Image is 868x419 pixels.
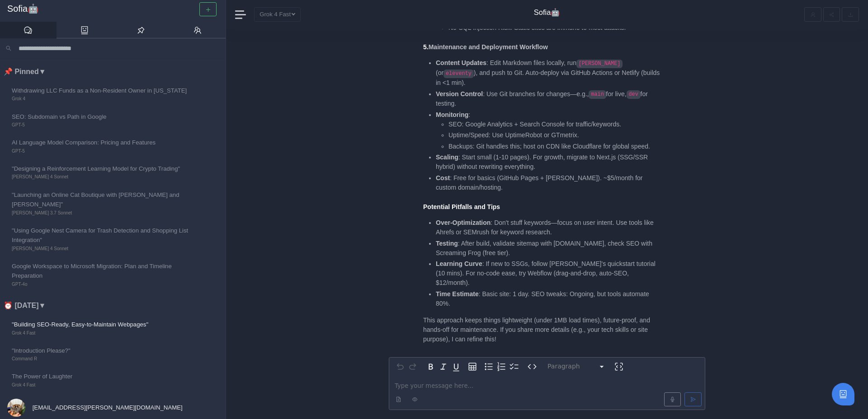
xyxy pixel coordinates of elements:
[12,346,193,355] span: "Introduction Please?"
[31,404,183,411] span: [EMAIL_ADDRESS][PERSON_NAME][DOMAIN_NAME]
[448,120,663,129] li: SEO: Google Analytics + Search Console for traffic/keywords.
[436,59,663,88] li: : Edit Markdown files locally, run (or ), and push to Git. Auto-deploy via GitHub Actions or Netl...
[12,138,193,147] span: AI Language Model Comparison: Pricing and Features
[436,290,479,298] strong: Time Estimate
[443,70,474,78] code: eleventy
[12,355,193,363] span: Command R
[436,240,458,247] strong: Testing
[589,91,606,99] code: main
[544,360,609,373] button: Block type
[7,4,218,14] a: Sofia🤖
[534,8,561,17] h4: Sofia🤖
[576,60,623,68] code: [PERSON_NAME]
[437,360,450,373] button: Italic
[389,376,705,410] div: editable markdown
[429,43,548,51] strong: Maintenance and Deployment Workflow
[627,91,641,99] code: dev
[436,110,663,151] li: :
[425,360,437,373] button: Bold
[423,203,663,211] h4: Potential Pitfalls and Tips
[12,209,193,217] span: [PERSON_NAME] 3.7 Sonnet
[12,121,193,129] span: GPT-5
[12,261,193,281] span: Google Workspace to Microsoft Migration: Plan and Timeline Preparation
[526,360,538,373] button: Inline code format
[508,360,520,373] button: Check list
[423,43,663,51] h4: 5.
[12,86,193,95] span: Withdrawing LLC Funds as a Non-Resident Owner in [US_STATE]
[4,66,226,78] li: 📌 Pinned ▼
[436,89,663,109] li: : Use Git branches for changes—e.g., for live, for testing.
[436,60,486,67] strong: Content Updates
[495,360,508,373] button: Numbered list
[12,281,193,288] span: GPT-4o
[436,90,483,98] strong: Version Control
[15,42,220,55] input: Search conversations
[448,142,663,151] li: Backups: Git handles this; host on CDN like Cloudflare for global speed.
[12,226,193,245] span: "Using Google Nest Camera for Trash Detection and Shopping List Integration"
[12,372,193,381] span: The Power of Laughter
[12,173,193,181] span: [PERSON_NAME] 4 Sonnet
[12,190,193,209] span: "Launching an Online Cat Boutique with [PERSON_NAME] and [PERSON_NAME]"
[12,164,193,173] span: "Designing a Reinforcement Learning Model for Crypto Trading"
[436,154,458,161] strong: Scaling
[482,360,520,373] div: toggle group
[436,153,663,172] li: : Start small (1-10 pages). For growth, migrate to Next.js (SSG/SSR hybrid) without rewriting eve...
[436,111,468,118] strong: Monitoring
[436,219,491,227] strong: Over-Optimization
[423,316,663,344] p: This approach keeps things lightweight (under 1MB load times), future-proof, and hands-off for ma...
[12,112,193,121] span: SEO: Subdomain vs Path in Google
[12,330,193,337] span: Grok 4 Fast
[450,360,462,373] button: Underline
[482,360,495,373] button: Bulleted list
[436,289,663,308] li: : Basic site: 1 day. SEO tweaks: Ongoing, but tools automate 80%.
[4,300,226,312] li: ⏰ [DATE] ▼
[436,260,663,288] li: : If new to SSGs, follow [PERSON_NAME]'s quickstart tutorial (10 mins). For no-code ease, try Web...
[436,239,663,258] li: : After build, validate sitemap with [DOMAIN_NAME], check SEO with Screaming Frog (free tier).
[436,174,450,182] strong: Cost
[448,131,663,140] li: Uptime/Speed: Use UptimeRobot or GTmetrix.
[12,95,193,102] span: Grok 4
[436,261,482,268] strong: Learning Curve
[12,320,193,329] span: "Building SEO-Ready, Easy-to-Maintain Webpages"
[12,148,193,155] span: GPT-5
[12,382,193,389] span: Grok 4 Fast
[436,219,663,237] li: : Don't stuff keywords—focus on user intent. Use tools like Ahrefs or SEMrush for keyword research.
[12,245,193,252] span: [PERSON_NAME] 4 Sonnet
[436,173,663,192] li: : Free for basics (GitHub Pages + [PERSON_NAME]). ~$5/month for custom domain/hosting.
